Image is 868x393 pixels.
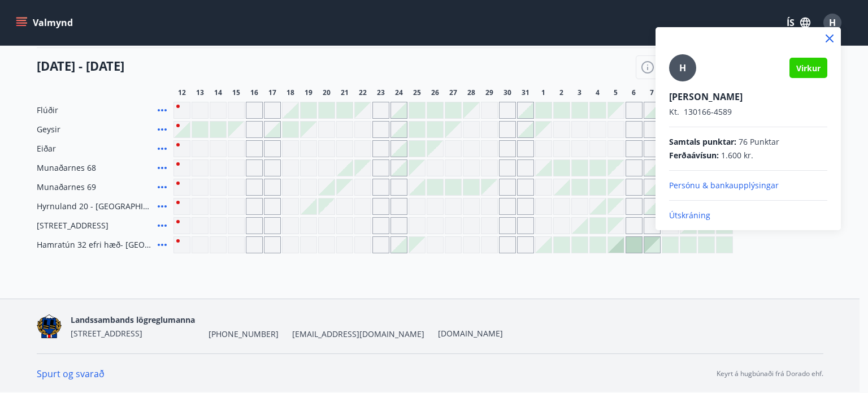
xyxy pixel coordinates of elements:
p: 130166-4589 [669,106,827,118]
p: Persónu & bankaupplýsingar [669,180,827,191]
p: Útskráning [669,210,827,221]
span: 1.600 kr. [721,150,753,161]
span: H [679,62,686,74]
p: [PERSON_NAME] [669,90,827,103]
span: Ferðaávísun : [669,150,719,161]
span: Virkur [796,63,821,74]
span: 76 Punktar [739,136,779,148]
span: Samtals punktar : [669,136,736,148]
span: Kt. [669,106,679,117]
